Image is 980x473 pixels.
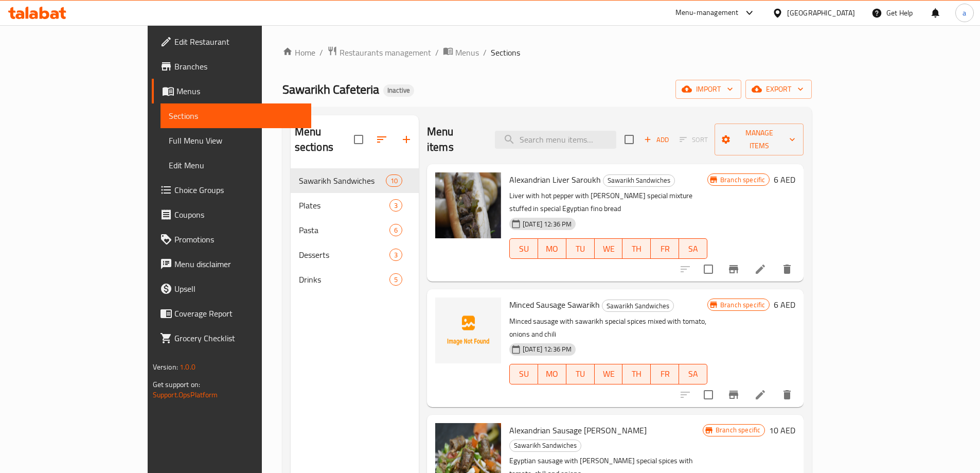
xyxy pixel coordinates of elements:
span: FR [655,366,675,381]
div: Desserts3 [291,242,419,267]
span: 1.0.0 [180,360,195,374]
span: Add item [640,132,673,148]
button: FR [651,364,679,384]
span: Restaurants management [340,46,431,59]
span: Select to update [698,384,719,406]
div: Sawarikh Sandwiches [603,174,675,187]
div: items [389,249,402,261]
span: Edit Restaurant [174,36,303,48]
a: Grocery Checklist [152,326,311,351]
span: Select section [618,129,640,150]
a: Support.OpsPlatform [153,388,218,401]
li: / [435,46,439,59]
a: Edit Restaurant [152,29,311,54]
button: Add [640,132,673,148]
span: [DATE] 12:36 PM [519,219,576,229]
a: Choice Groups [152,178,311,202]
span: Sections [169,110,303,122]
span: 10 [386,176,402,186]
span: 5 [390,275,402,285]
a: Menus [152,79,311,103]
a: Coupons [152,202,311,227]
div: Menu-management [675,7,739,19]
a: Edit menu item [754,389,767,401]
h2: Menu items [427,124,483,155]
span: Select to update [698,258,719,280]
span: Get support on: [153,378,200,391]
nav: Menu sections [291,164,419,296]
span: WE [599,366,619,381]
button: TU [566,364,595,384]
span: Full Menu View [169,134,303,147]
li: / [319,46,323,59]
div: [GEOGRAPHIC_DATA] [787,7,855,19]
span: SU [514,366,534,381]
span: Desserts [299,249,389,261]
span: Menus [176,85,303,97]
button: Branch-specific-item [721,382,746,407]
span: Sections [491,46,520,59]
div: items [386,174,402,187]
h6: 10 AED [769,423,795,437]
span: Add [643,134,670,146]
span: Alexandrian Sausage [PERSON_NAME] [509,423,647,438]
span: MO [542,241,562,256]
span: TH [627,241,647,256]
div: items [389,199,402,212]
button: delete [775,382,799,407]
span: Select all sections [348,129,369,150]
span: a [963,7,966,19]
span: SA [683,241,703,256]
div: Drinks5 [291,267,419,292]
div: items [389,224,402,236]
h2: Menu sections [295,124,354,155]
button: FR [651,238,679,259]
span: Edit Menu [169,159,303,171]
span: Manage items [723,127,795,152]
button: delete [775,257,799,282]
span: Menus [455,46,479,59]
button: SA [679,238,707,259]
span: Select section first [673,132,715,148]
img: Alexandrian Liver Saroukh [435,172,501,238]
span: Upsell [174,283,303,295]
span: Sort sections [369,127,394,152]
span: TH [627,366,647,381]
a: Restaurants management [327,46,431,59]
button: TH [622,238,651,259]
span: Alexandrian Liver Saroukh [509,172,601,187]
span: WE [599,241,619,256]
input: search [495,131,616,149]
p: Minced sausage with sawarikh special spices mixed with tomato, onions and chili [509,315,707,341]
a: Edit Menu [161,153,311,178]
div: Pasta6 [291,218,419,242]
span: Sawarikh Sandwiches [603,174,674,186]
span: TU [571,241,591,256]
button: export [745,80,812,99]
span: Pasta [299,224,389,236]
span: Version: [153,360,178,374]
a: Menu disclaimer [152,252,311,276]
div: Sawarikh Sandwiches10 [291,168,419,193]
span: Coverage Report [174,307,303,320]
span: Sawarikh Cafeteria [282,78,379,101]
button: SA [679,364,707,384]
button: TU [566,238,595,259]
div: Sawarikh Sandwiches [299,174,386,187]
span: 6 [390,225,402,235]
li: / [483,46,487,59]
span: Choice Groups [174,184,303,196]
span: Drinks [299,273,389,286]
a: Promotions [152,227,311,252]
span: FR [655,241,675,256]
a: Branches [152,54,311,79]
button: WE [595,238,623,259]
span: import [684,83,733,96]
span: Menu disclaimer [174,258,303,270]
div: Inactive [383,84,414,97]
div: Plates3 [291,193,419,218]
a: Sections [161,103,311,128]
span: Coupons [174,208,303,221]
